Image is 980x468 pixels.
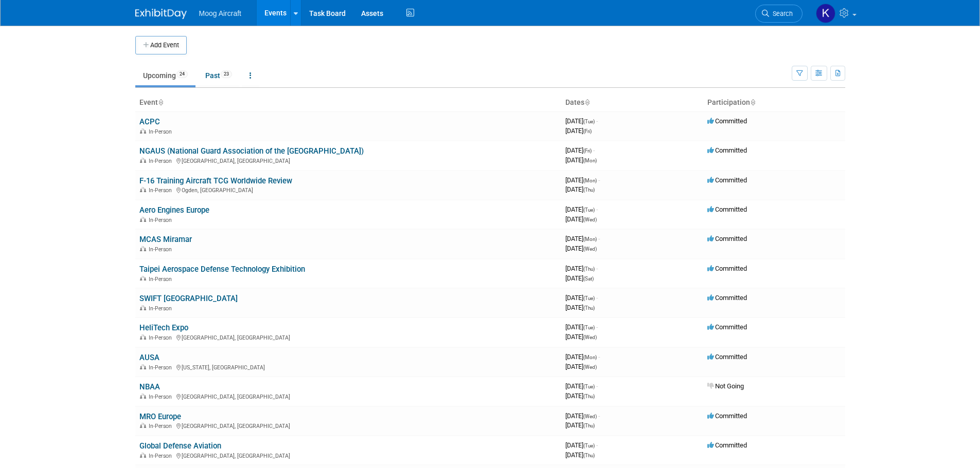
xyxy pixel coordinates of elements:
span: [DATE] [565,117,598,125]
span: [DATE] [565,392,595,400]
img: Kelsey Blackley [816,4,835,23]
span: In-Person [149,217,175,223]
span: (Fri) [583,128,592,134]
span: - [596,382,598,390]
span: In-Person [149,453,175,459]
span: In-Person [149,276,175,283]
span: Committed [707,323,747,331]
span: Committed [707,117,747,125]
a: Taipei Aerospace Defense Technology Exhibition [139,265,305,274]
div: [US_STATE], [GEOGRAPHIC_DATA] [139,363,557,371]
span: Committed [707,176,747,184]
a: Search [755,5,803,23]
span: [DATE] [565,274,594,282]
span: (Tue) [583,443,595,448]
span: - [596,205,598,213]
span: (Thu) [583,305,595,311]
div: [GEOGRAPHIC_DATA], [GEOGRAPHIC_DATA] [139,156,557,164]
img: ExhibitDay [135,9,187,19]
img: In-Person Event [140,187,146,192]
img: In-Person Event [140,334,146,340]
span: (Thu) [583,453,595,458]
span: [DATE] [565,421,595,429]
span: Search [769,10,793,17]
span: [DATE] [565,156,597,164]
span: (Mon) [583,236,597,242]
span: [DATE] [565,294,598,302]
th: Event [135,94,561,111]
span: [DATE] [565,363,597,370]
div: [GEOGRAPHIC_DATA], [GEOGRAPHIC_DATA] [139,333,557,341]
span: In-Person [149,364,175,371]
span: - [593,146,595,154]
span: - [596,117,598,125]
div: [GEOGRAPHIC_DATA], [GEOGRAPHIC_DATA] [139,421,557,429]
span: Committed [707,146,747,154]
span: In-Person [149,394,175,400]
div: Ogden, [GEOGRAPHIC_DATA] [139,185,557,194]
span: (Sat) [583,276,594,282]
span: Committed [707,235,747,242]
span: [DATE] [565,127,592,135]
a: MRO Europe [139,412,181,421]
span: (Wed) [583,414,597,419]
a: Upcoming24 [135,66,195,85]
span: In-Person [149,158,175,164]
span: [DATE] [565,185,595,193]
span: (Wed) [583,364,597,370]
span: (Thu) [583,423,595,428]
span: (Tue) [583,207,595,213]
span: (Wed) [583,334,597,340]
span: Not Going [707,382,744,390]
a: NGAUS (National Guard Association of the [GEOGRAPHIC_DATA]) [139,146,364,156]
span: 24 [176,70,188,78]
span: Committed [707,205,747,213]
span: [DATE] [565,323,598,331]
span: (Tue) [583,325,595,330]
th: Participation [703,94,845,111]
span: [DATE] [565,205,598,213]
a: ACPC [139,117,160,126]
span: [DATE] [565,382,598,390]
span: - [596,323,598,331]
a: Sort by Start Date [584,98,590,106]
span: - [596,441,598,449]
span: [DATE] [565,245,597,252]
img: In-Person Event [140,158,146,163]
span: [DATE] [565,265,598,272]
span: [DATE] [565,235,600,242]
a: Global Defense Aviation [139,441,221,451]
span: [DATE] [565,146,595,154]
span: (Mon) [583,158,597,163]
span: - [598,176,600,184]
span: [DATE] [565,441,598,449]
a: F-16 Training Aircraft TCG Worldwide Review [139,176,292,185]
a: NBAA [139,382,160,391]
img: In-Person Event [140,394,146,399]
span: (Tue) [583,384,595,389]
span: In-Person [149,423,175,429]
span: In-Person [149,305,175,312]
span: [DATE] [565,176,600,184]
a: Sort by Event Name [158,98,163,106]
span: Committed [707,353,747,361]
img: In-Person Event [140,364,146,369]
span: (Fri) [583,148,592,154]
span: (Mon) [583,354,597,360]
img: In-Person Event [140,128,146,134]
span: 23 [221,70,232,78]
span: [DATE] [565,451,595,459]
a: AUSA [139,353,159,362]
span: Committed [707,294,747,302]
span: In-Person [149,128,175,135]
a: Aero Engines Europe [139,205,209,215]
span: [DATE] [565,304,595,311]
span: - [598,412,600,420]
span: (Thu) [583,187,595,193]
img: In-Person Event [140,423,146,428]
a: HeliTech Expo [139,323,188,332]
span: In-Person [149,334,175,341]
div: [GEOGRAPHIC_DATA], [GEOGRAPHIC_DATA] [139,392,557,400]
span: Committed [707,441,747,449]
img: In-Person Event [140,217,146,222]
